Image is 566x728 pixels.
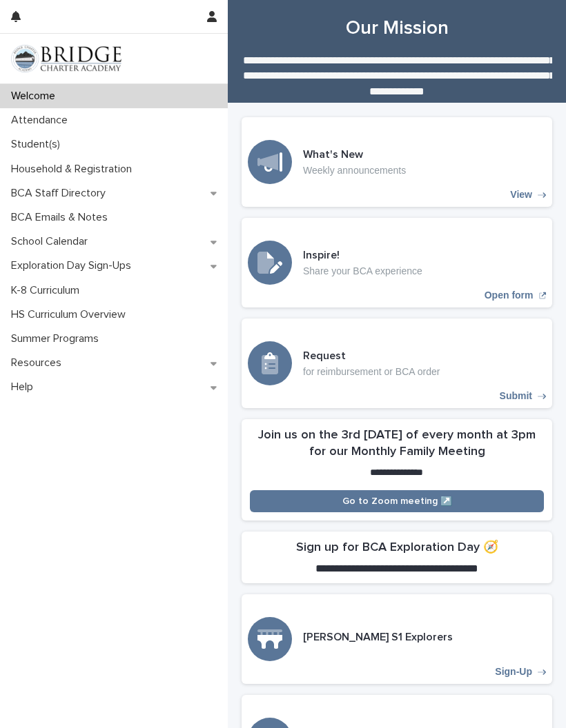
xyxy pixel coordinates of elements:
p: Share your BCA experience [303,265,422,277]
p: Help [6,381,44,394]
h3: What's New [303,148,406,162]
p: K-8 Curriculum [6,284,90,297]
p: Exploration Day Sign-Ups [6,259,142,272]
p: BCA Emails & Notes [6,211,119,224]
p: Sign-Up [495,666,532,678]
span: Go to Zoom meeting ↗️ [342,496,452,506]
a: Open form [242,218,552,307]
h3: [PERSON_NAME] S1 Explorers [303,630,453,645]
h3: Inspire! [303,248,422,263]
a: Sign-Up [242,594,552,684]
p: Student(s) [6,138,71,151]
p: School Calendar [6,235,99,248]
p: BCA Staff Directory [6,187,117,200]
h1: Our Mission [242,16,552,41]
p: Submit [500,390,532,402]
p: Weekly announcements [303,165,406,176]
p: Welcome [6,90,66,103]
a: Submit [242,318,552,408]
p: Attendance [6,114,79,127]
p: for reimbursement or BCA order [303,366,440,378]
p: HS Curriculum Overview [6,308,137,321]
h2: Join us on the 3rd [DATE] of every month at 3pm for our Monthly Family Meeting [250,427,544,461]
p: View [510,189,532,201]
p: Household & Registration [6,163,143,176]
img: V1C1m3IdTEidaUdm9Hs0 [11,45,121,72]
h2: Sign up for BCA Exploration Day 🧭 [296,540,498,556]
a: View [242,117,552,207]
a: Go to Zoom meeting ↗️ [250,490,544,512]
p: Summer Programs [6,332,110,345]
p: Open form [485,290,534,301]
h3: Request [303,349,440,363]
p: Resources [6,356,72,370]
